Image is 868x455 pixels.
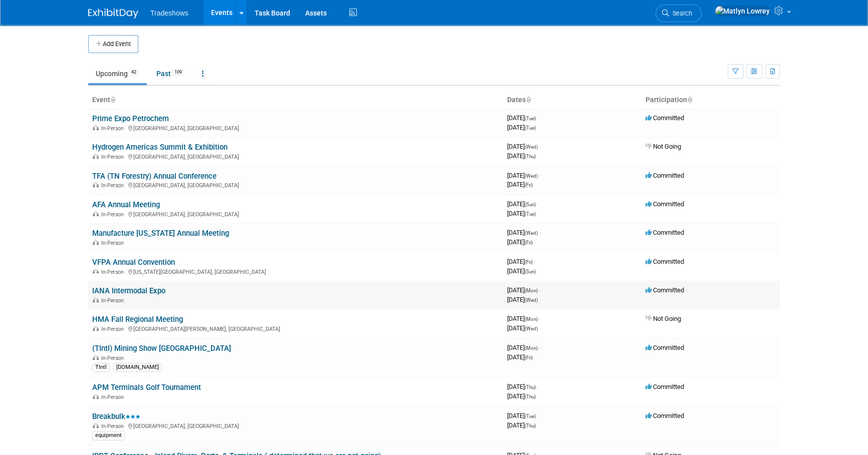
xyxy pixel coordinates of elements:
a: Search [656,5,702,22]
span: (Fri) [525,259,533,265]
span: Tradeshows [150,9,188,17]
span: - [537,412,539,419]
div: [GEOGRAPHIC_DATA], [GEOGRAPHIC_DATA] [92,152,499,160]
span: - [539,143,541,150]
span: (Sun) [525,202,536,207]
span: (Mon) [525,316,538,322]
span: [DATE] [507,229,541,236]
img: In-Person Event [93,423,99,428]
span: In-Person [101,297,127,304]
img: ExhibitDay [88,9,138,19]
span: [DATE] [507,296,538,303]
span: [DATE] [507,353,533,361]
span: (Wed) [525,173,538,179]
span: - [537,383,539,390]
span: Committed [645,344,684,351]
span: Committed [645,114,684,122]
span: (Thu) [525,154,536,159]
span: - [537,200,539,208]
span: [DATE] [507,114,539,122]
span: (Thu) [525,384,536,390]
span: (Mon) [525,345,538,351]
button: Add Event [88,35,138,53]
span: (Tue) [525,211,536,217]
span: In-Person [101,182,127,189]
img: In-Person Event [93,182,99,187]
span: In-Person [101,125,127,132]
span: Committed [645,383,684,390]
a: Prime Expo Petrochem [92,114,169,123]
span: Not Going [645,315,681,322]
span: [DATE] [507,172,541,179]
span: Committed [645,412,684,419]
div: [GEOGRAPHIC_DATA], [GEOGRAPHIC_DATA] [92,181,499,189]
span: [DATE] [507,210,536,217]
span: (Tue) [525,125,536,131]
a: Sort by Event Name [110,96,115,104]
span: [DATE] [507,152,536,160]
span: [DATE] [507,324,538,332]
span: - [539,315,541,322]
span: (Wed) [525,230,538,236]
img: Matlyn Lowrey [715,6,770,17]
span: In-Person [101,423,127,429]
span: [DATE] [507,124,536,131]
span: [DATE] [507,238,533,246]
span: (Tue) [525,413,536,419]
a: IANA Intermodal Expo [92,286,165,295]
a: (TIntl) Mining Show [GEOGRAPHIC_DATA] [92,344,231,353]
span: Committed [645,172,684,179]
span: [DATE] [507,181,533,188]
a: TFA (TN Forestry) Annual Conference [92,172,216,181]
span: (Fri) [525,182,533,188]
div: [GEOGRAPHIC_DATA], [GEOGRAPHIC_DATA] [92,210,499,218]
th: Dates [503,92,641,109]
a: AFA Annual Meeting [92,200,160,209]
span: (Wed) [525,144,538,150]
div: [DOMAIN_NAME] [113,363,162,372]
a: APM Terminals Golf Tournament [92,383,201,392]
a: HMA Fall Regional Meeting [92,315,183,324]
img: In-Person Event [93,326,99,331]
span: [DATE] [507,200,539,208]
img: In-Person Event [93,211,99,216]
span: 109 [171,69,185,76]
span: (Wed) [525,326,538,331]
span: (Tue) [525,116,536,121]
img: In-Person Event [93,394,99,399]
a: VFPA Annual Convention [92,258,175,267]
div: equipment [92,431,125,440]
span: (Mon) [525,288,538,293]
span: [DATE] [507,267,536,275]
span: In-Person [101,211,127,218]
span: Not Going [645,143,681,150]
a: Breakbulk [92,412,140,421]
span: Committed [645,286,684,294]
div: [GEOGRAPHIC_DATA], [GEOGRAPHIC_DATA] [92,421,499,429]
img: In-Person Event [93,125,99,130]
th: Event [88,92,503,109]
span: Committed [645,229,684,236]
a: Hydrogen Americas Summit & Exhibition [92,143,228,152]
th: Participation [641,92,780,109]
span: Committed [645,258,684,265]
span: [DATE] [507,383,539,390]
span: 42 [128,69,139,76]
span: Committed [645,200,684,208]
a: Upcoming42 [88,64,147,83]
span: In-Person [101,154,127,160]
span: [DATE] [507,392,536,400]
span: [DATE] [507,286,541,294]
img: In-Person Event [93,269,99,274]
a: Sort by Start Date [526,96,531,104]
span: In-Person [101,355,127,361]
span: - [539,229,541,236]
span: [DATE] [507,412,539,419]
span: [DATE] [507,344,541,351]
span: In-Person [101,269,127,275]
span: - [539,344,541,351]
span: (Wed) [525,297,538,303]
img: In-Person Event [93,355,99,360]
div: TIntl [92,363,110,372]
span: (Thu) [525,423,536,428]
